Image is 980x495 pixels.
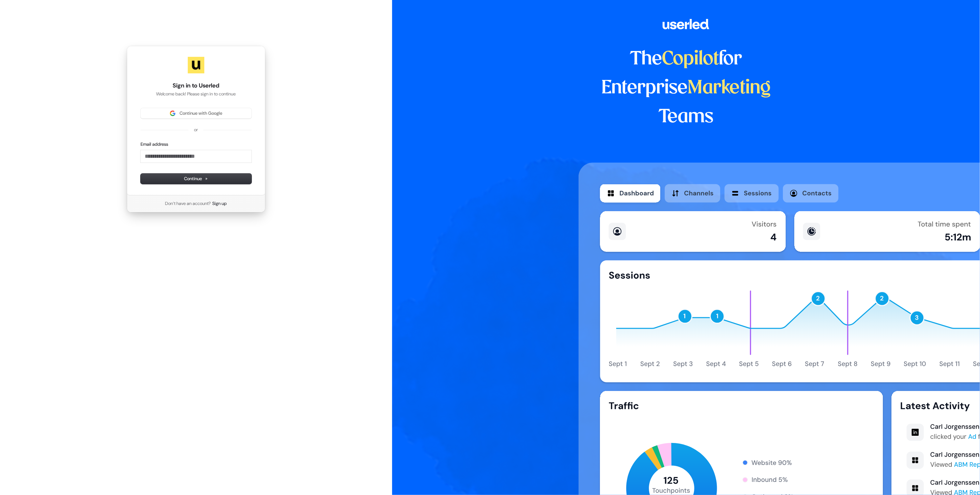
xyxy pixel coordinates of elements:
p: or [194,127,198,133]
span: Copilot [662,50,719,68]
img: Userled [188,57,204,73]
span: Marketing [687,79,771,97]
h1: Sign in to Userled [141,82,252,90]
span: Continue with Google [180,110,222,116]
h1: The for Enterprise Teams [579,45,794,132]
a: Sign up [212,200,227,207]
button: Continue [141,174,252,184]
p: Welcome back! Please sign in to continue [141,91,252,97]
img: Sign in with Google [170,111,175,116]
span: Don’t have an account? [165,200,211,207]
span: Continue [184,176,208,182]
button: Sign in with GoogleContinue with Google [141,108,252,118]
label: Email address [141,141,168,147]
